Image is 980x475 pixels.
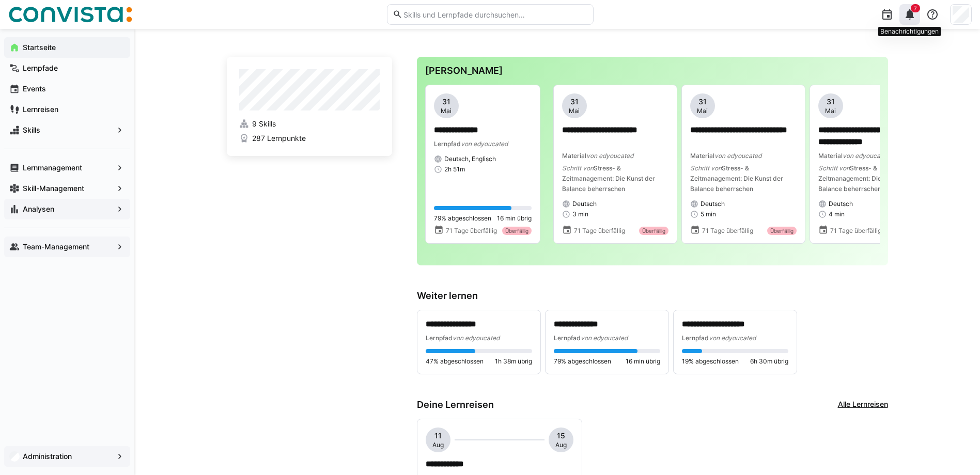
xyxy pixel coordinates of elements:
span: Mai [825,107,836,115]
span: 71 Tage überfällig [574,227,625,235]
span: 79% abgeschlossen [434,214,491,223]
input: Skills und Lernpfade durchsuchen… [402,10,587,19]
span: Deutsch [701,200,725,208]
span: 31 [698,97,707,107]
h3: Weiter lernen [417,290,888,302]
span: Deutsch, Englisch [444,155,496,163]
span: 7 [914,5,917,11]
span: 15 [557,431,565,441]
div: Überfällig [502,227,532,235]
span: Material [562,152,586,160]
span: Stress- & Zeitmanagement: Die Kunst der Balance beherrschen [690,164,783,193]
span: Schritt von [562,164,594,172]
span: Lernpfad [554,334,581,342]
span: Mai [697,107,708,115]
span: 3 min [572,210,588,218]
span: Lernpfad [434,140,461,148]
span: von edyoucated [586,152,633,160]
a: 9 Skills [239,119,380,129]
span: 4 min [829,210,845,218]
span: Stress- & Zeitmanagement: Die Kunst der Balance beherrschen [818,164,911,193]
span: Stress- & Zeitmanagement: Die Kunst der Balance beherrschen [562,164,655,193]
span: Schritt von [690,164,722,172]
span: von edyoucated [714,152,761,160]
span: Mai [569,107,580,115]
span: Material [818,152,843,160]
span: Deutsch [572,200,597,208]
div: Überfällig [639,227,668,235]
span: Schritt von [818,164,850,172]
span: 16 min übrig [497,214,532,223]
span: 31 [570,97,579,107]
span: Aug [432,441,444,449]
h3: [PERSON_NAME] [425,65,880,76]
span: 287 Lernpunkte [252,133,306,144]
span: Deutsch [829,200,853,208]
div: Benachrichtigungen [878,27,941,36]
span: von edyoucated [581,334,628,342]
span: 16 min übrig [626,357,660,366]
span: 71 Tage überfällig [446,227,497,235]
span: 79% abgeschlossen [554,357,611,366]
span: 19% abgeschlossen [682,357,739,366]
span: 6h 30m übrig [750,357,788,366]
span: von edyoucated [461,140,508,148]
span: Mai [441,107,452,115]
span: 1h 38m übrig [495,357,532,366]
span: 47% abgeschlossen [426,357,484,366]
span: 31 [827,97,835,107]
a: Alle Lernreisen [838,399,888,410]
span: 31 [442,97,450,107]
span: von edyoucated [709,334,756,342]
span: 2h 51m [444,165,465,173]
span: Lernpfad [426,334,453,342]
span: 5 min [701,210,716,218]
span: 11 [434,431,442,441]
span: 71 Tage überfällig [830,227,881,235]
span: von edyoucated [843,152,890,160]
span: von edyoucated [453,334,500,342]
div: Überfällig [767,227,797,235]
span: 71 Tage überfällig [702,227,753,235]
span: Material [690,152,714,160]
span: Aug [555,441,567,449]
h3: Deine Lernreisen [417,399,494,410]
span: 9 Skills [252,119,276,129]
span: Lernpfad [682,334,709,342]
